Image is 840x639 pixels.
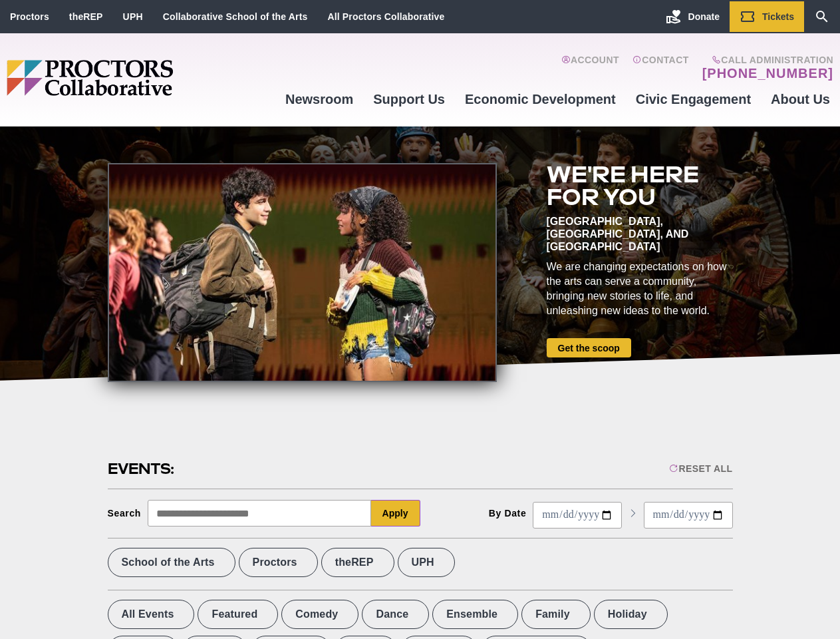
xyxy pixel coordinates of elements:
label: All Events [108,600,195,629]
a: [PHONE_NUMBER] [702,65,833,81]
h2: Events: [108,459,176,479]
h2: We're here for you [547,163,733,208]
a: Collaborative School of the Arts [163,11,308,22]
label: Dance [362,600,429,629]
a: Account [561,55,619,81]
label: Ensemble [432,600,518,629]
label: Family [521,600,591,629]
label: Holiday [594,600,668,629]
a: About Us [761,81,840,117]
a: Contact [632,55,689,81]
div: [GEOGRAPHIC_DATA], [GEOGRAPHIC_DATA], and [GEOGRAPHIC_DATA] [547,215,733,253]
span: Tickets [762,11,794,22]
a: Support Us [363,81,455,117]
a: Tickets [730,1,804,32]
label: UPH [398,548,455,577]
a: Civic Engagement [626,81,761,117]
a: Get the scoop [547,338,631,357]
a: theREP [69,11,103,22]
div: We are changing expectations on how the arts can serve a community, bringing new stories to life,... [547,260,733,318]
a: Proctors [10,11,49,22]
a: UPH [123,11,143,22]
a: Economic Development [455,81,626,117]
label: Comedy [281,600,358,629]
div: Reset All [669,463,732,474]
label: School of the Arts [108,548,235,577]
button: Apply [371,500,420,527]
div: Search [108,508,142,519]
label: Proctors [239,548,318,577]
a: Newsroom [275,81,363,117]
a: Donate [656,1,730,32]
a: All Proctors Collaborative [327,11,444,22]
span: Call Administration [698,55,833,65]
label: Featured [198,600,278,629]
label: theREP [321,548,394,577]
img: Proctors logo [7,60,275,96]
span: Donate [688,11,720,22]
a: Search [804,1,840,32]
div: By Date [489,508,527,519]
